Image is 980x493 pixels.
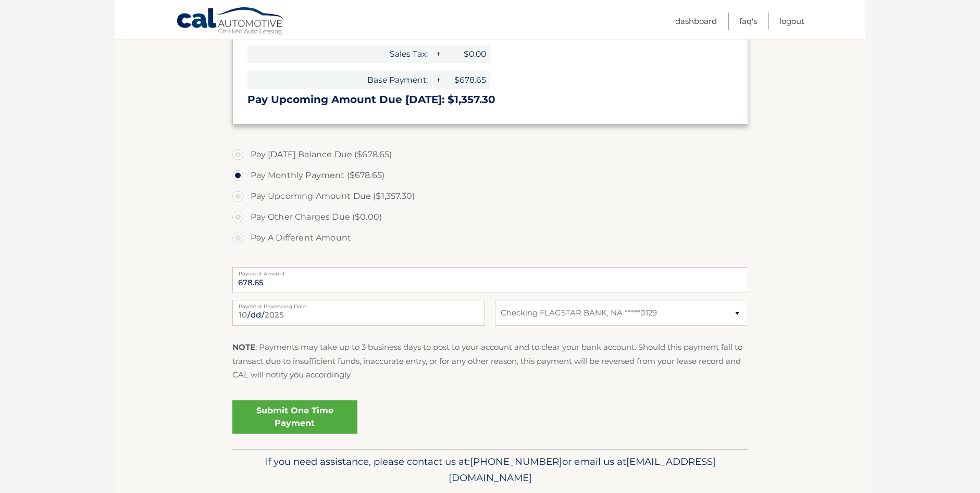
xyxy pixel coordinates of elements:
[239,453,741,487] p: If you need assistance, please contact us at: or email us at
[232,207,748,227] label: Pay Other Charges Due ($0.00)
[232,340,748,382] p: : Payments may take up to 3 business days to post to your account and to clear your bank account....
[675,12,717,30] a: Dashboard
[247,93,733,106] h3: Pay Upcoming Amount Due [DATE]: $1,357.30
[443,45,490,63] span: $0.00
[432,45,443,63] span: +
[232,342,255,352] strong: NOTE
[232,186,748,207] label: Pay Upcoming Amount Due ($1,357.30)
[232,267,748,293] input: Payment Amount
[176,7,286,37] a: Cal Automotive
[232,300,485,326] input: Payment Date
[232,144,748,165] label: Pay [DATE] Balance Due ($678.65)
[232,227,748,248] label: Pay A Different Amount
[470,456,562,467] span: [PHONE_NUMBER]
[739,12,757,30] a: FAQ's
[779,12,804,30] a: Logout
[232,300,485,308] label: Payment Processing Date
[247,45,432,63] span: Sales Tax:
[443,71,490,89] span: $678.65
[232,400,357,434] a: Submit One Time Payment
[232,267,748,275] label: Payment Amount
[432,71,443,89] span: +
[247,71,432,89] span: Base Payment:
[232,165,748,186] label: Pay Monthly Payment ($678.65)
